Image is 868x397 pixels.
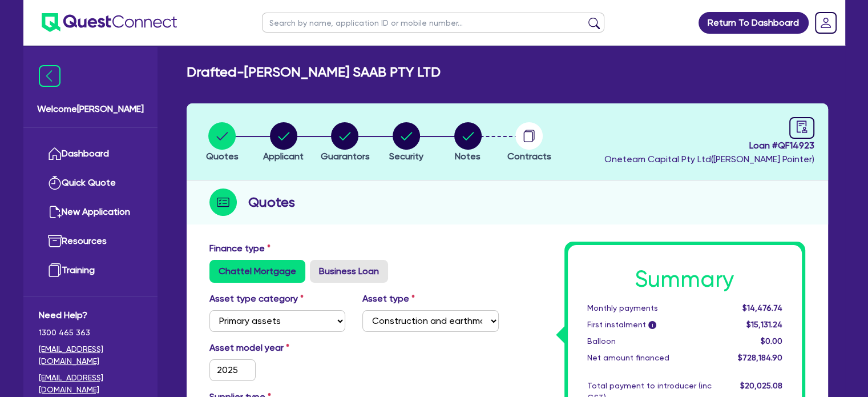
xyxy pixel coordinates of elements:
[209,292,304,306] label: Asset type category
[454,122,482,164] button: Notes
[740,381,782,390] span: $20,025.08
[187,64,441,81] h2: Drafted - [PERSON_NAME] SAAB PTY LTD
[39,308,142,322] span: Need Help?
[39,139,142,169] a: Dashboard
[39,343,142,367] a: [EMAIL_ADDRESS][DOMAIN_NAME]
[737,353,782,362] span: $728,184.90
[48,234,62,248] img: resources
[209,242,271,255] label: Finance type
[455,151,481,162] span: Notes
[39,256,142,285] a: Training
[262,13,604,33] input: Search by name, application ID or mobile number...
[39,169,142,198] a: Quick Quote
[248,192,295,212] h2: Quotes
[742,303,782,312] span: $14,476.74
[604,154,814,165] span: Oneteam Capital Pty Ltd ( [PERSON_NAME] Pointer )
[39,198,142,227] a: New Application
[263,122,304,164] button: Applicant
[320,151,369,162] span: Guarantors
[746,320,782,329] span: $15,131.24
[320,122,370,164] button: Guarantors
[39,327,142,339] span: 1300 465 363
[579,319,720,331] div: First instalment
[42,13,177,32] img: quest-connect-logo-blue
[310,260,388,283] label: Business Loan
[760,336,782,346] span: $0.00
[362,292,415,306] label: Asset type
[389,151,423,162] span: Security
[389,122,424,164] button: Security
[796,121,808,133] span: audit
[48,205,62,219] img: new-application
[37,102,144,116] span: Welcome [PERSON_NAME]
[811,8,841,38] a: Dropdown toggle
[648,321,656,329] span: i
[209,260,305,283] label: Chattel Mortgage
[48,263,62,277] img: training
[604,139,814,153] span: Loan # QF14923
[789,117,814,139] a: audit
[209,189,237,216] img: step-icon
[587,266,782,293] h1: Summary
[201,341,354,355] label: Asset model year
[39,65,60,87] img: icon-menu-close
[263,151,304,162] span: Applicant
[699,12,809,34] a: Return To Dashboard
[507,122,552,164] button: Contracts
[579,352,720,364] div: Net amount financed
[206,151,239,162] span: Quotes
[579,302,720,314] div: Monthly payments
[39,227,142,256] a: Resources
[507,151,551,162] span: Contracts
[579,335,720,347] div: Balloon
[205,122,239,164] button: Quotes
[48,176,62,190] img: quick-quote
[39,372,142,396] a: [EMAIL_ADDRESS][DOMAIN_NAME]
